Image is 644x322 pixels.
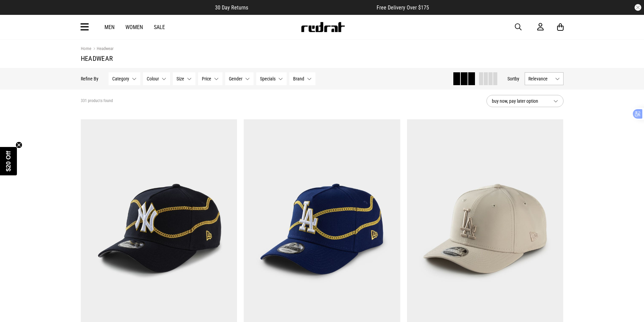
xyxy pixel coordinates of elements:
span: Colour [147,76,159,81]
a: Home [81,46,91,51]
p: Refine By [81,76,98,81]
span: by [515,76,519,81]
span: buy now, pay later option [492,97,548,105]
button: Price [198,72,222,85]
span: Size [176,76,184,81]
a: Headwear [91,46,114,52]
button: Close teaser [16,142,22,148]
button: Category [109,72,140,85]
img: Redrat logo [301,22,345,32]
span: 30 Day Returns [215,4,248,11]
button: Specials [256,72,287,85]
button: Gender [225,72,254,85]
span: $20 Off [5,151,12,171]
span: Gender [229,76,242,81]
span: Price [202,76,211,81]
span: 331 products found [81,98,113,104]
span: Free Delivery Over $175 [377,4,429,11]
a: Women [125,24,143,30]
span: Category [112,76,129,81]
h1: Headwear [81,54,564,63]
span: Relevance [528,76,552,81]
button: buy now, pay later option [486,95,564,107]
a: Men [104,24,115,30]
iframe: Customer reviews powered by Trustpilot [262,4,363,11]
span: Brand [293,76,304,81]
button: Brand [289,72,315,85]
button: Size [173,72,195,85]
button: Sortby [507,75,519,83]
span: Specials [260,76,276,81]
button: Colour [143,72,170,85]
button: Relevance [525,72,564,85]
a: Sale [154,24,165,30]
